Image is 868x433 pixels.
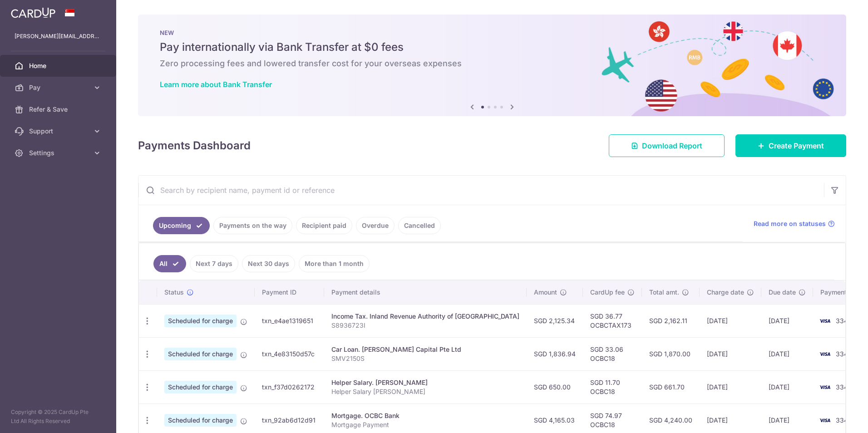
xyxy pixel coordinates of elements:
span: Refer & Save [29,105,89,114]
a: Read more on statuses [754,219,835,228]
p: Helper Salary [PERSON_NAME] [331,387,519,396]
td: SGD 33.06 OCBC18 [583,337,642,370]
span: Scheduled for charge [164,414,237,427]
span: Help [20,6,39,15]
div: Car Loan. [PERSON_NAME] Capital Pte Ltd [331,345,519,354]
img: Bank Card [816,382,834,393]
h6: Zero processing fees and lowered transfer cost for your overseas expenses [160,58,824,69]
span: Settings [29,148,89,157]
td: SGD 2,125.34 [527,304,583,337]
input: Search by recipient name, payment id or reference [138,176,824,205]
td: [DATE] [761,304,813,337]
img: Bank transfer banner [138,15,846,116]
a: Learn more about Bank Transfer [160,80,272,89]
th: Payment ID [255,280,324,304]
h5: Pay internationally via Bank Transfer at $0 fees [160,40,824,54]
span: CardUp fee [590,288,625,297]
td: [DATE] [700,370,761,403]
a: Next 30 days [242,255,295,272]
td: SGD 661.70 [642,370,700,403]
span: Due date [769,288,796,297]
img: CardUp [11,7,55,18]
td: SGD 1,836.94 [527,337,583,370]
td: [DATE] [700,304,761,337]
td: SGD 11.70 OCBC18 [583,370,642,403]
td: SGD 2,162.11 [642,304,700,337]
div: Income Tax. Inland Revenue Authority of [GEOGRAPHIC_DATA] [331,312,519,321]
span: Scheduled for charge [164,315,237,327]
a: More than 1 month [299,255,370,272]
h4: Payments Dashboard [138,138,251,154]
img: Bank Card [816,349,834,359]
a: Cancelled [398,217,441,234]
a: Create Payment [735,134,846,157]
td: SGD 36.77 OCBCTAX173 [583,304,642,337]
p: SMV2150S [331,354,519,363]
img: Bank Card [816,415,834,426]
p: Mortgage Payment [331,420,519,429]
span: Status [164,288,184,297]
td: SGD 1,870.00 [642,337,700,370]
span: 3344 [836,317,852,325]
td: txn_f37d0262172 [255,370,324,403]
td: txn_e4ae1319651 [255,304,324,337]
td: [DATE] [700,337,761,370]
img: Bank Card [816,315,834,326]
span: 3344 [836,350,852,358]
p: NEW [160,29,824,36]
td: SGD 650.00 [527,370,583,403]
p: S8936723I [331,321,519,330]
a: Recipient paid [296,217,352,234]
span: Charge date [707,288,744,297]
span: Pay [29,83,89,92]
td: [DATE] [761,337,813,370]
a: All [153,255,186,272]
a: Upcoming [153,217,210,234]
a: Next 7 days [190,255,238,272]
span: Create Payment [769,140,824,151]
span: 3344 [836,416,852,424]
a: Overdue [356,217,395,234]
td: [DATE] [761,370,813,403]
div: Mortgage. OCBC Bank [331,411,519,420]
span: Home [29,61,89,70]
span: Amount [534,288,557,297]
span: Total amt. [649,288,679,297]
div: Helper Salary. [PERSON_NAME] [331,378,519,387]
span: Read more on statuses [754,219,826,228]
a: Download Report [609,134,725,157]
td: txn_4e83150d57c [255,337,324,370]
a: Payments on the way [213,217,292,234]
span: 3344 [836,383,852,391]
span: Scheduled for charge [164,348,237,360]
span: Support [29,127,89,136]
th: Payment details [324,280,527,304]
span: Download Report [642,140,702,151]
span: Scheduled for charge [164,381,237,394]
p: [PERSON_NAME][EMAIL_ADDRESS][DOMAIN_NAME] [15,32,102,41]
